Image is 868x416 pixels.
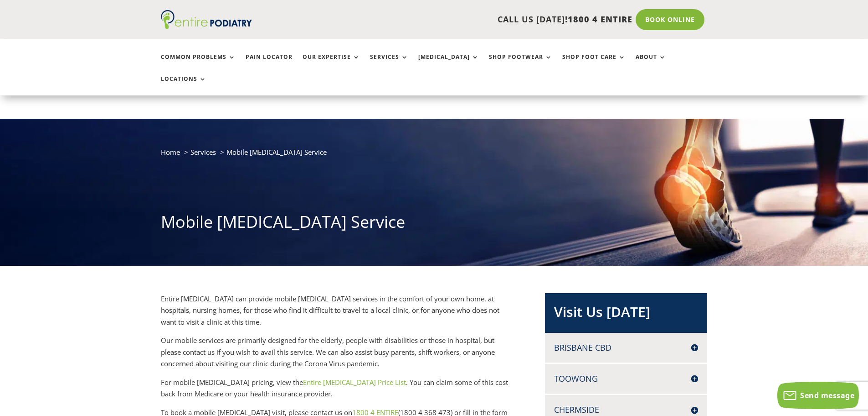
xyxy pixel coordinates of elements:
p: CALL US [DATE]! [287,14,632,26]
a: Home [161,147,180,157]
h4: Brisbane CBD [554,342,698,353]
p: For mobile [MEDICAL_DATA] pricing, view the . You can claim some of this cost back from Medicare ... [161,377,515,407]
a: Book Online [636,9,704,30]
a: [MEDICAL_DATA] [418,54,479,74]
a: Locations [161,76,206,95]
a: Shop Footwear [489,54,552,74]
img: logo (1) [161,10,252,29]
nav: breadcrumb [161,146,708,165]
h4: Toowong [554,373,698,384]
a: Our Expertise [303,54,360,74]
a: Common Problems [161,54,236,74]
span: Send message [800,390,854,400]
span: Mobile [MEDICAL_DATA] Service [226,147,327,157]
a: About [636,54,666,74]
span: 1800 4 ENTIRE [568,14,632,25]
p: Entire [MEDICAL_DATA] can provide mobile [MEDICAL_DATA] services in the comfort of your own home,... [161,293,515,335]
a: Entire Podiatry [161,22,252,31]
a: Services [370,54,408,74]
a: Services [190,147,216,157]
a: Entire [MEDICAL_DATA] Price List [303,378,406,387]
h1: Mobile [MEDICAL_DATA] Service [161,211,708,238]
p: Our mobile services are primarily designed for the elderly, people with disabilities or those in ... [161,335,515,377]
a: Shop Foot Care [562,54,626,74]
a: Pain Locator [246,54,293,74]
h2: Visit Us [DATE] [554,302,698,326]
h4: Chermside [554,404,698,416]
button: Send message [777,382,859,409]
